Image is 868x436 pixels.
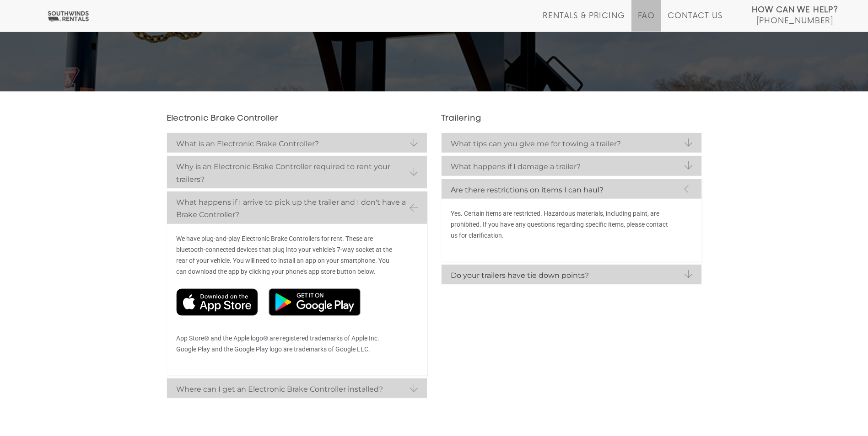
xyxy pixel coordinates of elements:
strong: Why is an Electronic Brake Controller required to rent your trailers? [176,160,418,186]
a: Where can I get an Electronic Brake Controller installed? [167,378,427,398]
strong: How Can We Help? [752,5,838,15]
img: Download on the App Store [176,288,258,316]
a: Are there restrictions on items I can haul? [442,179,701,199]
strong: Do your trailers have tie down points? [451,269,692,282]
h3: Electronic Brake Controller [167,114,427,123]
strong: What happens if I arrive to pick up the trailer and I don't have a Brake Controller? [176,196,418,221]
img: Southwinds Rentals Logo [46,11,91,22]
p: Yes. Certain items are restricted. Hazardous materials, including paint, are prohibited. If you h... [451,208,674,241]
a: Do your trailers have tie down points? [442,265,701,284]
a: How Can We Help? [PHONE_NUMBER] [752,5,838,25]
a: What tips can you give me for towing a trailer? [442,133,701,153]
strong: What is an Electronic Brake Controller? [176,138,418,150]
strong: What happens if I damage a trailer? [451,160,692,173]
a: What happens if I damage a trailer? [442,156,701,175]
strong: Where can I get an Electronic Brake Controller installed? [176,383,418,395]
a: Contact Us [668,11,722,32]
img: Get it on Google Play [269,288,361,316]
p: We have plug-and-play Electronic Brake Controllers for rent. These are bluetooth-connected device... [176,233,399,277]
p: App Store® and the Apple logo® are registered trademarks of Apple Inc. Google Play and the Google... [176,319,399,355]
a: FAQ [638,11,655,32]
a: Why is an Electronic Brake Controller required to rent your trailers? [167,156,427,188]
strong: What tips can you give me for towing a trailer? [451,138,692,150]
strong: Are there restrictions on items I can haul? [451,184,692,196]
h3: Trailering [441,114,702,123]
a: What happens if I arrive to pick up the trailer and I don't have a Brake Controller? [167,191,427,224]
span: [PHONE_NUMBER] [756,16,833,26]
a: What is an Electronic Brake Controller? [167,133,427,153]
a: Rentals & Pricing [543,11,625,32]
